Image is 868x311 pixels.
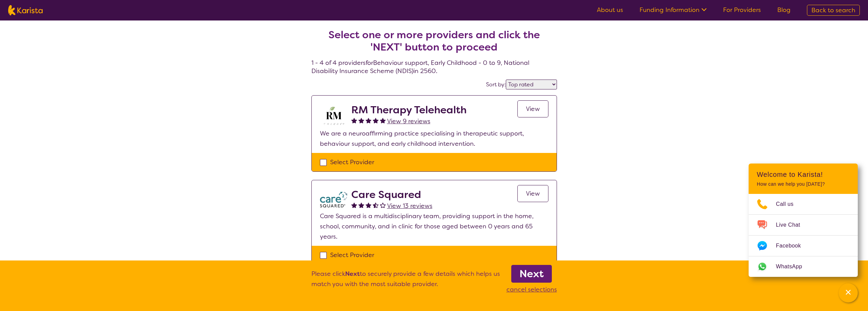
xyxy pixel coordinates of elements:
[526,189,540,198] span: View
[387,116,430,126] a: View 9 reviews
[351,117,357,123] img: fullstar
[320,211,548,242] p: Care Squared is a multidisciplinary team, providing support in the home, school, community, and i...
[8,5,43,15] img: Karista logo
[723,6,761,14] a: For Providers
[311,12,557,75] h4: 1 - 4 of 4 providers for Behaviour support , Early Childhood - 0 to 9 , National Disability Insur...
[517,185,548,202] a: View
[387,201,432,211] a: View 13 reviews
[749,256,858,277] a: Web link opens in a new tab.
[597,6,623,14] a: About us
[776,241,809,251] span: Facebook
[749,194,858,277] ul: Choose channel
[486,81,506,88] label: Sort by:
[526,105,540,113] span: View
[807,5,860,16] a: Back to search
[380,117,386,123] img: fullstar
[387,117,430,125] span: View 9 reviews
[358,117,364,123] img: fullstar
[776,261,810,272] span: WhatsApp
[519,267,544,281] b: Next
[776,220,808,230] span: Live Chat
[373,117,379,123] img: fullstar
[380,202,386,208] img: emptystar
[749,164,858,277] div: Channel Menu
[373,202,379,208] img: halfstar
[506,284,557,295] p: cancel selections
[366,117,371,123] img: fullstar
[387,202,432,210] span: View 13 reviews
[776,199,802,209] span: Call us
[757,181,850,187] p: How can we help you [DATE]?
[320,29,549,53] h2: Select one or more providers and click the 'NEXT' button to proceed
[345,270,360,278] b: Next
[351,188,432,201] h2: Care Squared
[511,265,552,283] a: Next
[517,100,548,117] a: View
[639,6,707,14] a: Funding Information
[811,6,855,14] span: Back to search
[351,202,357,208] img: fullstar
[320,128,548,149] p: We are a neuroaffirming practice specialising in therapeutic support, behaviour support, and earl...
[757,170,850,179] h2: Welcome to Karista!
[320,188,347,211] img: watfhvlxxexrmzu5ckj6.png
[358,202,364,208] img: fullstar
[839,283,858,302] button: Channel Menu
[320,104,347,128] img: b3hjthhf71fnbidirs13.png
[311,269,500,295] p: Please click to securely provide a few details which helps us match you with the most suitable pr...
[366,202,371,208] img: fullstar
[351,104,467,116] h2: RM Therapy Telehealth
[777,6,791,14] a: Blog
